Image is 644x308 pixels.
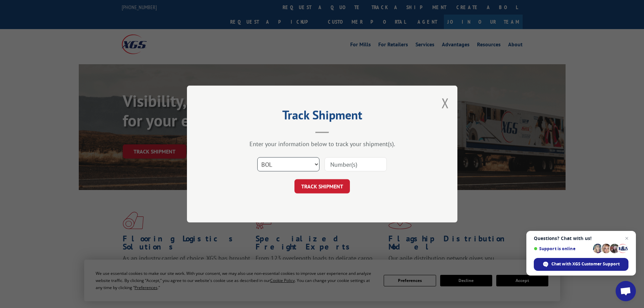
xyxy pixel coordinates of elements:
[534,258,628,271] span: Chat with XGS Customer Support
[534,236,628,241] span: Questions? Chat with us!
[442,94,449,112] button: Close modal
[221,140,424,148] div: Enter your information below to track your shipment(s).
[294,179,350,193] button: TRACK SHIPMENT
[534,246,591,251] span: Support is online
[221,110,424,123] h2: Track Shipment
[325,157,387,171] input: Number(s)
[551,261,620,267] span: Chat with XGS Customer Support
[616,281,636,301] a: Open chat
